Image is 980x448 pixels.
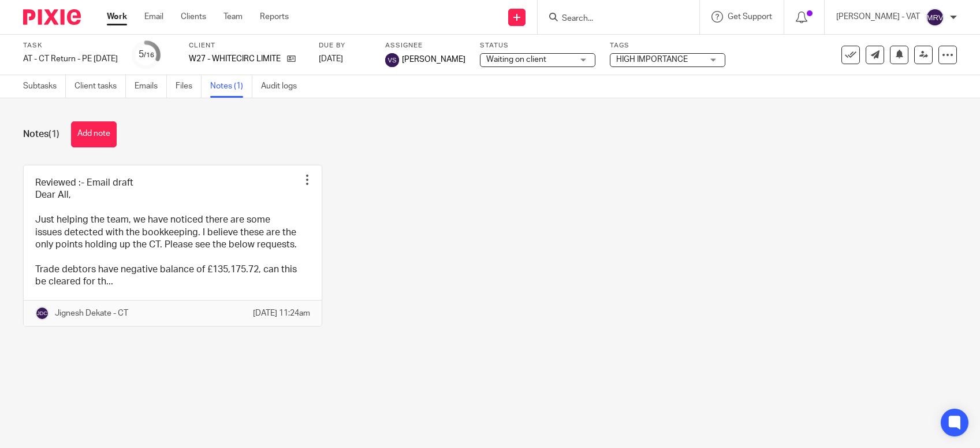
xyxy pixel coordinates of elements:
span: (1) [49,129,59,139]
span: Waiting on client [486,55,546,64]
a: Client tasks [74,75,126,98]
label: Assignee [385,41,465,50]
img: svg%3E [926,8,944,27]
a: Work [107,11,127,23]
h1: Notes [23,128,59,140]
p: Jignesh Dekate - CT [55,308,128,319]
span: Get Support [728,13,772,21]
a: Team [223,11,243,23]
div: AT - CT Return - PE [DATE] [23,53,118,65]
a: Files [176,75,202,98]
span: [DATE] [319,55,343,63]
label: Tags [610,41,725,50]
span: HIGH IMPORTANCE [616,55,688,64]
span: [PERSON_NAME] [402,54,465,65]
label: Status [480,41,595,50]
a: Email [144,11,163,23]
small: /16 [144,52,154,58]
p: W27 - WHITECIRC LIMITED [189,53,281,65]
button: Add note [71,121,117,147]
div: AT - CT Return - PE 31-08-2025 [23,53,118,65]
a: Reports [260,11,289,23]
a: Audit logs [261,75,305,98]
img: Pixie [23,9,81,25]
img: svg%3E [35,306,49,320]
label: Task [23,41,118,50]
p: [PERSON_NAME] - VAT [836,11,920,23]
p: [DATE] 11:24am [253,308,310,319]
input: Search [561,14,665,24]
div: 5 [139,48,154,61]
a: Clients [181,11,206,23]
a: Emails [135,75,167,98]
a: Subtasks [23,75,66,98]
label: Due by [319,41,371,50]
label: Client [189,41,304,50]
a: Notes (1) [210,75,252,98]
img: svg%3E [385,53,399,67]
